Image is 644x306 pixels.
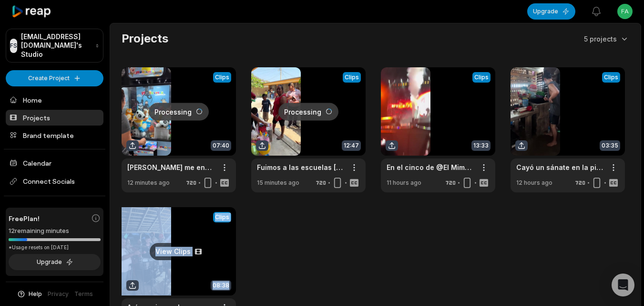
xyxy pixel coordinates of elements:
[6,173,103,190] span: Connect Socials
[17,290,42,298] button: Help
[10,39,17,53] div: FS
[584,34,629,44] button: 5 projects
[74,290,93,298] a: Terms
[29,290,42,298] span: Help
[9,244,101,251] div: *Usage resets on [DATE]
[257,162,345,172] a: Fuimos a las escuelas [PERSON_NAME] a dejarles una sorpresa por el [DATE]
[527,3,575,20] button: Upgrade
[6,70,103,86] button: Create Project
[6,155,103,171] a: Calendar
[9,226,101,236] div: 12 remaining minutes
[127,162,215,172] a: [PERSON_NAME] me encargó un peluche y [PERSON_NAME] el final
[48,290,69,298] a: Privacy
[516,162,604,172] a: Cayó un sánate en la pila de agua@EL CHE ⚡️
[9,213,40,223] span: Free Plan!
[612,274,634,296] div: Open Intercom Messenger
[6,92,103,108] a: Home
[9,254,101,270] button: Upgrade
[6,127,103,143] a: Brand template
[21,32,92,59] p: [EMAIL_ADDRESS][DOMAIN_NAME]'s Studio
[387,162,474,172] a: En el cinco de @El Mimoso 🗣️🎤
[122,31,168,46] h2: Projects
[6,110,103,126] a: Projects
